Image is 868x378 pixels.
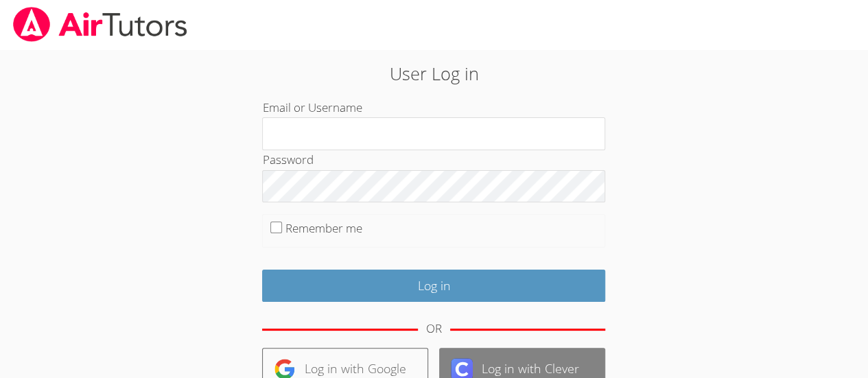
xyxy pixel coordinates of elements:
input: Log in [262,270,605,302]
img: airtutors_banner-c4298cdbf04f3fff15de1276eac7730deb9818008684d7c2e4769d2f7ddbe033.png [12,7,189,42]
label: Remember me [285,220,362,236]
label: Password [262,152,313,167]
div: OR [426,319,442,339]
h2: User Log in [200,60,668,86]
label: Email or Username [262,99,362,115]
